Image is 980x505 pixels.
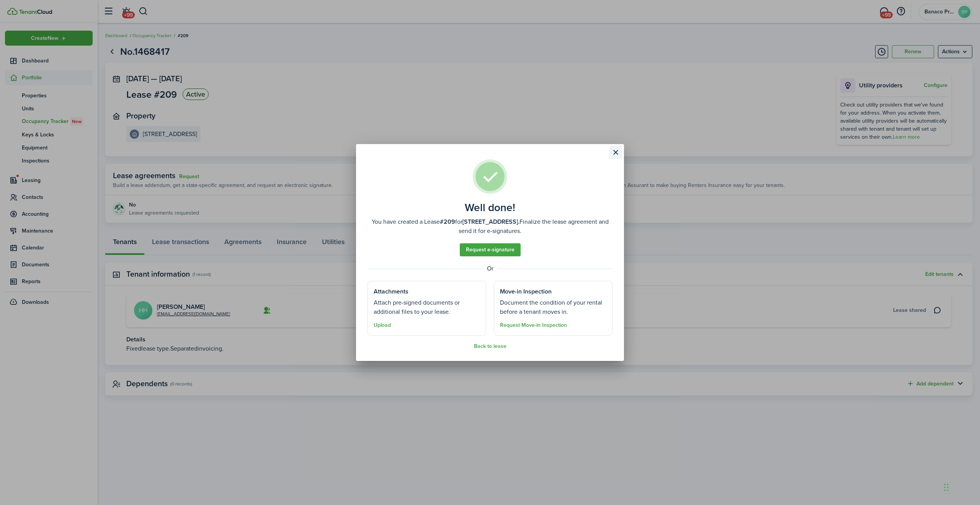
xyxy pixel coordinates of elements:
[460,243,521,256] a: Request e-signature
[474,343,506,349] button: Back to lease
[374,322,391,328] button: Upload
[609,146,622,159] button: Close modal
[440,217,455,226] b: #209
[462,217,519,226] b: [STREET_ADDRESS].
[374,298,480,316] well-done-section-description: Attach pre-signed documents or additional files to your lease.
[942,468,980,505] iframe: Chat Widget
[944,476,949,499] div: Drag
[374,287,408,296] well-done-section-title: Attachments
[500,298,606,316] well-done-section-description: Document the condition of your rental before a tenant moves in.
[500,322,567,328] button: Request Move-in Inspection
[367,264,612,273] well-done-separator: Or
[367,217,612,236] well-done-description: You have created a Lease for Finalize the lease agreement and send it for e-signatures.
[465,202,515,214] well-done-title: Well done!
[500,287,552,296] well-done-section-title: Move-in Inspection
